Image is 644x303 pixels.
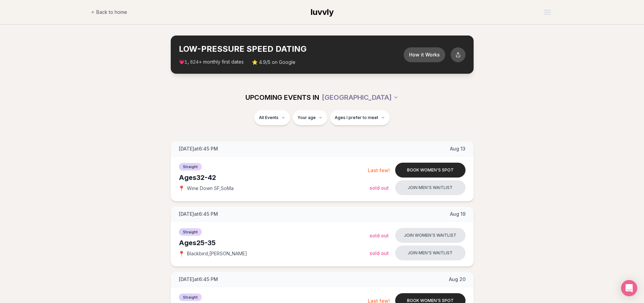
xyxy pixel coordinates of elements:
button: Join men's waitlist [395,180,466,195]
span: Your age [297,115,316,120]
button: [GEOGRAPHIC_DATA] [322,90,399,105]
span: Sold Out [369,185,389,191]
span: Wine Down SF , SoMa [187,185,234,192]
a: luvvly [311,7,334,18]
span: Aug 13 [450,145,466,152]
button: Your age [293,110,327,125]
span: 📍 [179,251,184,256]
span: Sold Out [369,250,389,256]
span: Back to home [96,9,127,16]
span: luvvly [311,7,334,17]
a: Back to home [91,5,127,19]
button: How it Works [404,47,445,62]
span: Sold Out [369,233,389,238]
span: [DATE] at 6:45 PM [179,211,218,217]
h2: LOW-PRESSURE SPEED DATING [179,44,404,54]
span: 1,824 [185,60,199,65]
span: Aug 19 [450,211,466,217]
button: Ages I prefer to meet [330,110,390,125]
span: Ages I prefer to meet [335,115,378,120]
span: UPCOMING EVENTS IN [245,93,319,102]
span: Aug 20 [449,276,466,283]
button: Join men's waitlist [395,246,466,260]
span: Straight [179,228,202,236]
span: All Events [259,115,279,120]
span: Straight [179,163,202,170]
button: Book women's spot [395,163,466,178]
button: All Events [254,110,290,125]
div: Open Intercom Messenger [621,280,637,296]
span: [DATE] at 6:45 PM [179,276,218,283]
span: 📍 [179,186,184,191]
span: Blackbird , [PERSON_NAME] [187,250,247,257]
button: Join women's waitlist [395,228,466,243]
div: Ages 32-42 [179,173,368,182]
span: ⭐ 4.9/5 on Google [252,59,295,66]
span: Straight [179,294,202,301]
button: Open menu [541,7,553,17]
span: 💗 + monthly first dates [179,59,244,66]
span: Last few! [368,167,390,173]
span: [DATE] at 6:45 PM [179,145,218,152]
div: Ages 25-35 [179,238,369,248]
